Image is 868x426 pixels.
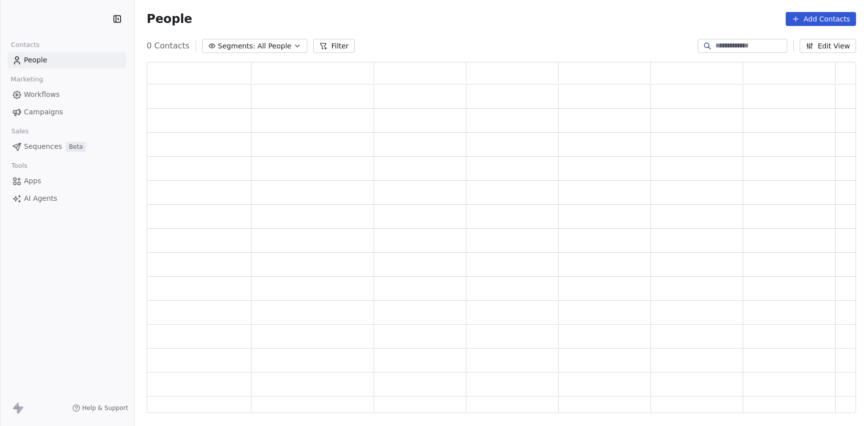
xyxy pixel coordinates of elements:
a: Campaigns [8,104,126,120]
span: 0 Contacts [147,40,190,52]
span: Marketing [6,72,47,87]
span: Beta [66,142,86,152]
span: Segments: [218,41,255,51]
a: Apps [8,173,126,189]
button: Edit View [800,39,856,53]
button: Filter [313,39,355,53]
a: People [8,52,126,68]
span: People [147,11,192,26]
button: Add Contacts [786,12,856,26]
span: Tools [7,158,31,173]
span: Apps [24,176,41,186]
span: All People [257,41,291,51]
span: Sequences [24,141,62,152]
a: AI Agents [8,190,126,207]
span: Workflows [24,89,60,100]
a: Help & Support [72,404,128,412]
span: Campaigns [24,107,63,117]
span: Help & Support [82,404,128,412]
span: Contacts [6,37,44,52]
span: People [24,55,47,65]
a: SequencesBeta [8,138,126,155]
span: Sales [7,124,33,139]
a: Workflows [8,86,126,103]
span: AI Agents [24,193,57,204]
